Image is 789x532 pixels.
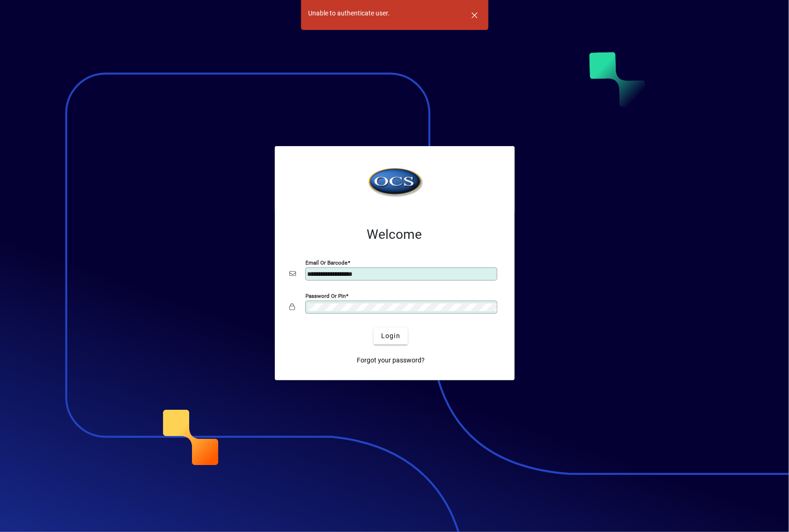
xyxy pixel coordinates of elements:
[374,328,408,345] button: Login
[381,331,400,341] span: Login
[290,227,500,243] h2: Welcome
[353,352,428,369] a: Forgot your password?
[464,4,486,26] button: Dismiss
[309,8,390,18] div: Unable to authenticate user.
[357,355,425,365] span: Forgot your password?
[306,259,348,266] mat-label: Email or Barcode
[306,292,346,299] mat-label: Password or Pin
